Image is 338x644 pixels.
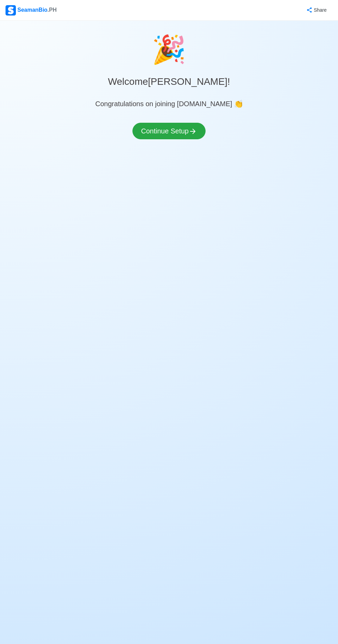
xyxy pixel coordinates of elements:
[95,99,242,109] div: Congratulations on joining [DOMAIN_NAME] 👏
[48,7,57,13] span: .PH
[152,29,186,70] div: celebrate
[299,3,332,17] button: Share
[132,123,206,139] button: Continue Setup
[108,70,230,88] h3: Welcome [PERSON_NAME] !
[6,5,16,16] img: Logo
[6,5,57,16] div: SeamanBio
